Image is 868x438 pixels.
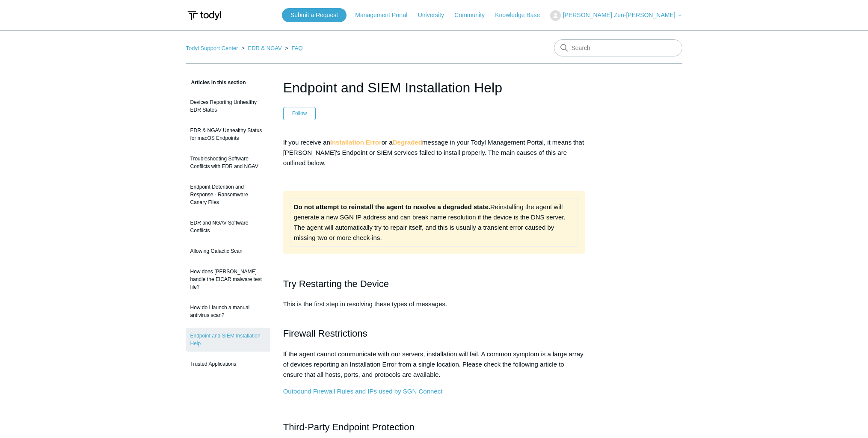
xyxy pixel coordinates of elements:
[186,80,246,86] span: Articles in this section
[355,11,416,20] a: Management Portal
[283,388,443,395] a: Outbound Firewall Rules and IPs used by SGN Connect
[554,39,682,56] input: Search
[186,299,270,323] a: How do I launch a manual antivirus scan?
[330,139,382,146] strong: Installation Error
[393,139,422,146] strong: Degraded
[495,11,548,20] a: Knowledge Base
[563,12,675,18] span: [PERSON_NAME] Zen-[PERSON_NAME]
[283,77,585,98] h1: Endpoint and SIEM Installation Help
[283,349,585,380] p: If the agent cannot communicate with our servers, installation will fail. A common symptom is a l...
[282,8,347,22] a: Submit a Request
[186,94,270,118] a: Devices Reporting Unhealthy EDR States
[186,328,270,352] a: Endpoint and SIEM Installation Help
[283,107,316,120] button: Follow Article
[292,45,303,51] a: FAQ
[186,243,270,259] a: Allowing Galactic Scan
[283,45,302,51] li: FAQ
[186,45,240,51] li: Todyl Support Center
[283,326,585,341] h2: Firewall Restrictions
[186,8,222,24] img: Todyl Support Center Help Center home page
[186,122,270,146] a: EDR & NGAV Unhealthy Status for macOS Endpoints
[294,203,490,210] strong: Do not attempt to reinstall the agent to resolve a degraded state.
[454,11,493,20] a: Community
[418,11,453,20] a: University
[240,45,283,51] li: EDR & NGAV
[186,179,270,210] a: Endpoint Detention and Response - Ransomware Canary Files
[290,198,578,246] td: Reinstalling the agent will generate a new SGN IP address and can break name resolution if the de...
[283,276,585,291] h2: Try Restarting the Device
[248,45,281,51] a: EDR & NGAV
[186,263,270,295] a: How does [PERSON_NAME] handle the EICAR malware test file?
[283,137,585,168] p: If you receive an or a message in your Todyl Management Portal, it means that [PERSON_NAME]'s End...
[186,151,270,175] a: Troubleshooting Software Conflicts with EDR and NGAV
[186,45,238,51] a: Todyl Support Center
[283,420,585,435] h2: Third-Party Endpoint Protection
[186,356,270,372] a: Trusted Applications
[283,299,585,320] p: This is the first step in resolving these types of messages.
[186,215,270,239] a: EDR and NGAV Software Conflicts
[550,10,682,21] button: [PERSON_NAME] Zen-[PERSON_NAME]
